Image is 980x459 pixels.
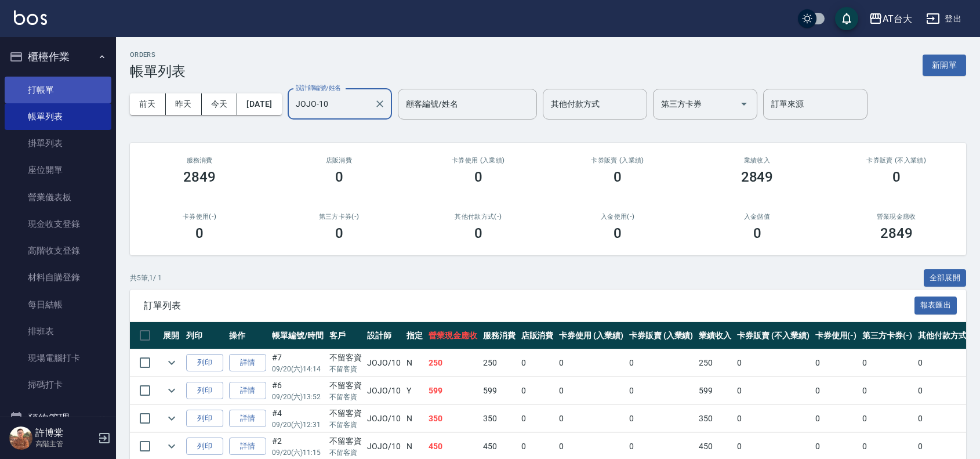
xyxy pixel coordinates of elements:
a: 帳單列表 [5,103,111,130]
td: #7 [269,349,326,377]
button: 登出 [921,8,966,30]
a: 掛單列表 [5,130,111,157]
td: #4 [269,405,326,432]
td: 0 [518,405,557,432]
h2: 卡券販賣 (不入業績) [841,157,952,164]
td: #6 [269,377,326,404]
h3: 2849 [880,225,913,241]
td: JOJO /10 [364,405,404,432]
h2: 卡券販賣 (入業績) [562,157,673,164]
a: 掃碼打卡 [5,371,111,398]
th: 客戶 [326,322,365,349]
div: 不留客資 [329,380,362,392]
h3: 帳單列表 [130,63,186,79]
a: 高階收支登錄 [5,237,111,264]
button: save [835,7,858,30]
h3: 0 [614,225,622,241]
div: 不留客資 [329,407,362,420]
button: 櫃檯作業 [5,42,111,72]
td: 350 [696,405,734,432]
td: 0 [915,377,979,404]
button: 今天 [202,93,238,115]
img: Logo [14,10,47,25]
h3: 服務消費 [144,157,255,164]
th: 展開 [160,322,183,349]
a: 詳情 [229,410,266,428]
h3: 0 [892,169,901,185]
td: JOJO /10 [364,377,404,404]
button: expand row [163,354,180,371]
td: Y [404,377,426,404]
button: expand row [163,382,180,399]
h2: ORDERS [130,51,186,59]
button: 昨天 [166,93,202,115]
div: 不留客資 [329,352,362,364]
a: 報表匯出 [914,299,957,310]
td: N [404,405,426,432]
button: 預約管理 [5,403,111,433]
p: 09/20 (六) 13:52 [272,392,324,402]
button: [DATE] [237,93,281,115]
td: 0 [518,349,557,377]
td: 0 [626,377,696,404]
td: 250 [480,349,518,377]
label: 設計師編號/姓名 [296,84,341,92]
p: 09/20 (六) 11:15 [272,447,324,458]
h3: 2849 [741,169,774,185]
h3: 0 [753,225,761,241]
h2: 營業現金應收 [841,213,952,221]
th: 其他付款方式(-) [915,322,979,349]
td: 0 [518,377,557,404]
button: Clear [372,96,388,112]
h2: 業績收入 [701,157,812,164]
h3: 0 [614,169,622,185]
button: expand row [163,438,180,455]
button: 列印 [186,354,223,372]
h2: 入金儲值 [701,213,812,221]
button: 報表匯出 [914,297,957,315]
th: 營業現金應收 [426,322,480,349]
td: 0 [812,349,860,377]
td: 0 [556,377,626,404]
div: AT台大 [883,12,912,26]
h3: 0 [195,225,204,241]
td: 0 [812,377,860,404]
td: 0 [915,349,979,377]
td: 0 [812,405,860,432]
td: 599 [696,377,734,404]
p: 不留客資 [329,420,362,430]
h3: 0 [335,169,343,185]
td: 0 [859,349,915,377]
a: 打帳單 [5,77,111,103]
th: 業績收入 [696,322,734,349]
a: 材料自購登錄 [5,264,111,291]
td: 0 [626,349,696,377]
th: 列印 [183,322,226,349]
td: 0 [859,405,915,432]
a: 詳情 [229,438,266,456]
a: 新開單 [923,59,966,70]
h3: 0 [335,225,343,241]
td: 0 [734,349,812,377]
h3: 2849 [183,169,216,185]
th: 操作 [226,322,269,349]
p: 09/20 (六) 14:14 [272,364,324,374]
th: 卡券販賣 (不入業績) [734,322,812,349]
div: 不留客資 [329,435,362,447]
a: 營業儀表板 [5,184,111,211]
h2: 店販消費 [283,157,394,164]
td: 0 [859,377,915,404]
a: 排班表 [5,318,111,345]
p: 共 5 筆, 1 / 1 [130,273,162,283]
button: 新開單 [923,55,966,76]
td: 599 [480,377,518,404]
td: 250 [426,349,480,377]
h3: 0 [474,169,482,185]
td: 0 [626,405,696,432]
th: 設計師 [364,322,404,349]
h2: 其他付款方式(-) [423,213,534,221]
button: 全部展開 [924,269,967,287]
a: 詳情 [229,382,266,400]
th: 店販消費 [518,322,557,349]
th: 服務消費 [480,322,518,349]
